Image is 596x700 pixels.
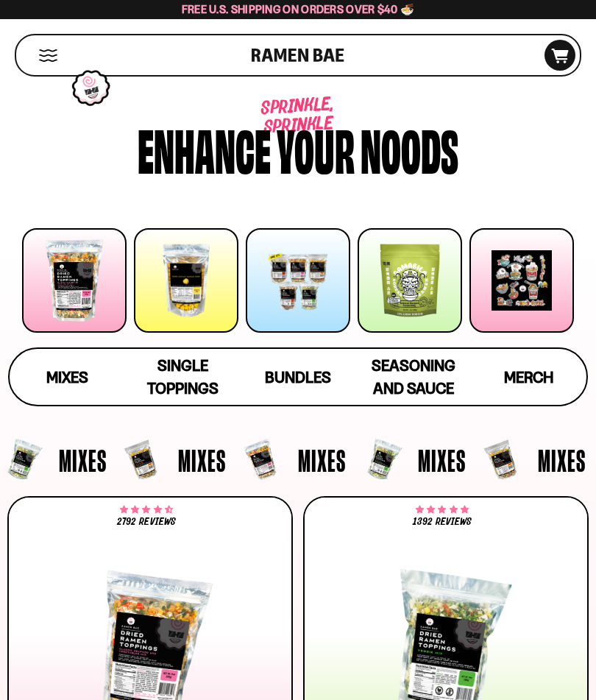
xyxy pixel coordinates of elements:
[178,445,226,475] span: Mixes
[117,517,175,527] span: 2792 reviews
[265,368,331,386] span: Bundles
[59,445,107,475] span: Mixes
[147,356,219,397] span: Single Toppings
[413,517,472,527] span: 1392 reviews
[355,349,471,405] a: Seasoning and Sauce
[138,123,271,175] div: Enhance
[120,507,172,513] span: 4.68 stars
[298,445,346,475] span: Mixes
[241,349,356,405] a: Bundles
[538,445,586,475] span: Mixes
[416,507,468,513] span: 4.76 stars
[471,349,586,405] a: Merch
[277,123,355,175] div: your
[182,2,415,16] span: Free U.S. Shipping on Orders over $40 🍜
[361,123,458,175] div: noods
[504,368,553,386] span: Merch
[10,349,125,405] a: Mixes
[125,349,241,405] a: Single Toppings
[372,356,455,397] span: Seasoning and Sauce
[46,368,88,386] span: Mixes
[38,49,58,62] button: Mobile Menu Trigger
[418,445,466,475] span: Mixes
